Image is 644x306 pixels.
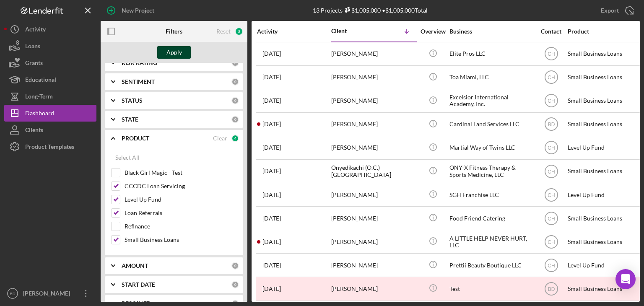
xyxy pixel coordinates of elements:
div: Food Friend Catering [449,207,533,229]
button: Apply [157,46,191,59]
div: 0 [231,59,239,67]
button: Product Templates [4,138,96,155]
div: [PERSON_NAME] [331,137,415,159]
button: Select All [111,149,144,166]
time: 2025-09-17 03:55 [262,215,281,222]
div: Contact [535,28,567,35]
div: Grants [25,54,43,73]
b: START DATE [122,281,155,288]
text: CH [548,169,555,174]
div: [PERSON_NAME] [331,43,415,65]
button: Grants [4,54,96,71]
label: Black Girl Magic - Test [125,169,237,177]
div: Product Templates [25,138,74,157]
div: Martial Way of Twins LLC [449,137,533,159]
label: Loan Referrals [125,209,237,217]
div: Educational [25,71,56,90]
div: Dashboard [25,105,54,124]
button: New Project [101,2,163,19]
time: 2025-09-16 12:26 [262,168,281,174]
label: Small Business Loans [125,236,237,244]
div: 4 [231,135,239,142]
text: CH [548,192,555,198]
button: Dashboard [4,105,96,122]
div: [PERSON_NAME] [331,207,415,229]
b: STATUS [122,97,143,104]
button: Activity [4,21,96,38]
div: [PERSON_NAME] [331,90,415,112]
text: CH [548,51,555,57]
div: Clients [25,122,43,140]
text: CH [548,145,555,151]
text: CH [548,75,555,80]
div: Test [449,277,533,300]
text: CH [548,215,555,221]
div: [PERSON_NAME] [331,113,415,135]
div: Loans [25,38,40,57]
button: BD[PERSON_NAME] [4,285,96,302]
div: 0 [231,116,239,123]
div: $1,005,000 [343,7,381,14]
div: Onyedikachi (O.C.) [GEOGRAPHIC_DATA] [331,160,415,182]
button: Export [592,2,640,19]
div: [PERSON_NAME] [331,231,415,253]
div: Activity [25,21,46,40]
div: Export [601,2,619,19]
div: Open Intercom Messenger [615,269,636,289]
time: 2025-08-17 19:50 [262,97,281,104]
div: A LITTLE HELP NEVER HURT, LLC [449,231,533,253]
div: Overview [417,28,449,35]
div: ONY-X Fitness Therapy & Sports Medicine, LLC [449,160,533,182]
div: 0 [231,78,239,86]
text: CH [548,98,555,104]
time: 2025-08-17 04:46 [262,74,281,80]
label: CCCDC Loan Servicing [125,182,237,190]
label: Refinance [125,222,237,231]
div: Select All [115,149,140,166]
time: 2025-09-16 12:28 [262,262,281,269]
div: Toa Miami, LLC [449,66,533,88]
div: [PERSON_NAME] [331,277,415,300]
b: AMOUNT [122,262,148,269]
div: Cardinal Land Services LLC [449,113,533,135]
button: Educational [4,71,96,88]
text: BD [548,286,555,292]
div: Business [449,28,533,35]
time: 2024-04-05 17:32 [262,285,281,292]
time: 2025-09-01 18:10 [262,144,281,151]
div: [PERSON_NAME] [21,285,75,304]
text: CH [548,239,555,245]
time: 2025-08-20 16:45 [262,50,281,57]
div: 0 [231,281,239,288]
b: RISK RATING [122,60,157,66]
div: 5 [235,27,243,36]
text: BD [548,122,555,127]
div: Long-Term [25,88,53,107]
div: 13 Projects • $1,005,000 Total [313,7,428,14]
text: CH [548,262,555,268]
time: 2025-08-06 20:25 [262,239,281,245]
div: [PERSON_NAME] [331,66,415,88]
div: Reset [216,28,231,35]
a: Loans [4,38,96,54]
b: SENTIMENT [122,78,155,85]
div: Client [331,28,373,34]
div: [PERSON_NAME] [331,254,415,276]
div: Excelsior International Academy, Inc. [449,90,533,112]
div: New Project [122,2,154,19]
button: Long-Term [4,88,96,105]
div: Elite Pros LLC [449,43,533,65]
button: Clients [4,122,96,138]
div: Clear [213,135,227,142]
time: 2025-09-10 15:09 [262,121,281,127]
text: BD [10,291,15,296]
div: 0 [231,97,239,104]
div: Apply [166,46,182,59]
